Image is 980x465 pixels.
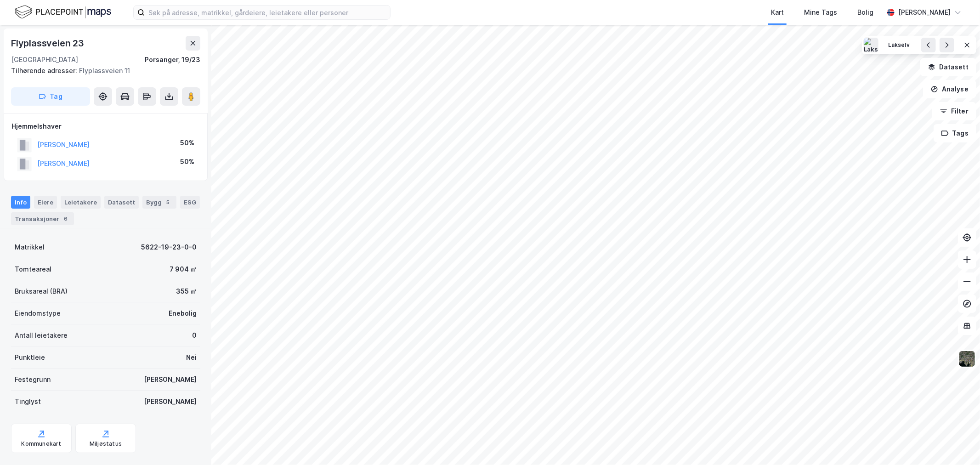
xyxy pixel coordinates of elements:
div: 355 ㎡ [176,286,197,297]
div: Bygg [142,196,176,209]
div: Enebolig [169,308,197,319]
div: Punktleie [15,352,45,363]
div: Hjemmelshaver [11,121,200,132]
button: Datasett [920,58,976,76]
div: Bolig [857,7,873,18]
div: [PERSON_NAME] [898,7,951,18]
button: Tag [11,87,90,106]
div: Mine Tags [804,7,837,18]
div: 5 [164,198,173,207]
div: [GEOGRAPHIC_DATA] [11,54,78,65]
img: logo.f888ab2527a4732fd821a326f86c7f29.svg [15,4,111,20]
div: Tomteareal [15,264,51,275]
div: 0 [192,330,197,341]
img: Lakselv [864,38,878,52]
div: Nei [186,352,197,363]
div: Tinglyst [15,396,41,407]
iframe: Chat Widget [934,421,980,465]
div: Porsanger, 19/23 [145,54,200,65]
div: Kontrollprogram for chat [934,421,980,465]
div: 50% [180,156,194,167]
button: Lakselv [882,38,916,52]
div: Festegrunn [15,374,51,385]
div: Miljøstatus [90,440,122,448]
div: Bruksareal (BRA) [15,286,68,297]
div: 50% [180,137,194,148]
div: Kommunekart [21,440,61,448]
div: ESG [180,196,200,209]
div: Matrikkel [15,242,45,253]
div: Kart [771,7,784,18]
div: Flyplassveien 11 [11,65,193,76]
button: Filter [932,102,976,120]
div: Flyplassveien 23 [11,36,86,51]
div: Antall leietakere [15,330,68,341]
div: [PERSON_NAME] [144,396,197,407]
div: Leietakere [61,196,101,209]
div: [PERSON_NAME] [144,374,197,385]
div: Datasett [104,196,139,209]
span: Tilhørende adresser: [11,67,79,74]
button: Tags [934,124,976,142]
input: Søk på adresse, matrikkel, gårdeiere, leietakere eller personer [145,6,390,19]
div: Eiere [34,196,57,209]
div: Eiendomstype [15,308,61,319]
div: Info [11,196,30,209]
div: 7 904 ㎡ [170,264,197,275]
div: 6 [61,214,70,223]
div: 5622-19-23-0-0 [141,242,197,253]
button: Analyse [923,80,976,98]
div: Transaksjoner [11,212,74,225]
img: 9k= [958,350,976,368]
div: Lakselv [888,41,910,49]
